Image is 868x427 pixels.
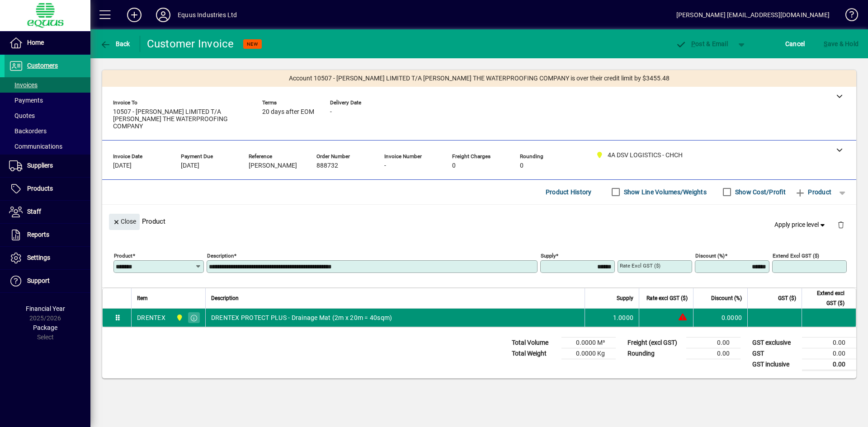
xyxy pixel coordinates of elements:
span: Item [137,293,148,303]
span: Back [100,40,130,47]
div: [PERSON_NAME] [EMAIL_ADDRESS][DOMAIN_NAME] [676,8,830,22]
button: Delete [830,214,852,235]
span: Staff [27,208,41,215]
td: 0.00 [686,348,741,359]
span: 20 days after EOM [262,108,314,116]
mat-label: Discount (%) [695,253,725,259]
td: Rounding [623,348,686,359]
span: 0 [452,162,456,169]
span: Product History [546,185,592,199]
td: 0.0000 M³ [561,337,616,348]
td: 0.0000 Kg [561,348,616,359]
a: Staff [5,201,90,223]
span: Extend excl GST ($) [807,288,844,308]
span: P [691,40,695,47]
span: [DATE] [113,162,132,169]
td: 0.00 [802,348,856,359]
span: Products [27,185,53,192]
span: 1.0000 [613,313,634,322]
span: Apply price level [774,220,827,230]
span: Close [113,214,136,229]
a: Reports [5,224,90,246]
mat-label: Supply [541,253,556,259]
span: - [330,108,332,116]
mat-label: Product [114,253,132,259]
span: [DATE] [181,162,199,169]
td: GST exclusive [748,337,802,348]
button: Apply price level [771,216,830,233]
td: GST inclusive [748,359,802,370]
span: Settings [27,254,50,261]
button: Product History [542,184,595,200]
span: Quotes [9,112,35,119]
span: DRENTEX PROTECT PLUS - Drainage Mat (2m x 20m = 40sqm) [211,313,392,322]
td: 0.00 [802,337,856,348]
a: Backorders [5,123,90,139]
a: Support [5,270,90,292]
button: Profile [149,7,178,23]
button: Close [109,214,140,230]
span: Financial Year [26,305,65,312]
a: Invoices [5,77,90,93]
span: Package [33,324,57,331]
td: 0.0000 [693,309,747,327]
div: Customer Invoice [147,37,234,51]
span: S [824,40,827,47]
a: Quotes [5,108,90,123]
span: Discount (%) [711,293,742,303]
span: Cancel [785,37,805,51]
div: DRENTEX [137,313,165,322]
mat-label: Extend excl GST ($) [773,253,819,259]
a: Settings [5,247,90,269]
div: Equus Industries Ltd [178,8,237,22]
span: 4A DSV LOGISTICS - CHCH [174,313,184,323]
span: Backorders [9,127,47,135]
span: Communications [9,143,62,150]
span: Description [211,293,239,303]
button: Back [98,36,132,52]
span: Account 10507 - [PERSON_NAME] LIMITED T/A [PERSON_NAME] THE WATERPROOFING COMPANY is over their c... [289,74,670,83]
span: Supply [617,293,633,303]
span: GST ($) [778,293,796,303]
app-page-header-button: Back [90,36,140,52]
a: Products [5,178,90,200]
span: - [384,162,386,169]
button: Post & Email [671,36,732,52]
span: 10507 - [PERSON_NAME] LIMITED T/A [PERSON_NAME] THE WATERPROOFING COMPANY [113,108,249,130]
span: Suppliers [27,162,53,169]
span: Home [27,39,44,46]
button: Save & Hold [821,36,861,52]
span: [PERSON_NAME] [249,162,297,169]
a: Knowledge Base [839,2,857,31]
span: ost & Email [675,40,728,47]
span: Customers [27,62,58,69]
label: Show Line Volumes/Weights [622,188,707,197]
span: NEW [247,41,258,47]
td: 0.00 [686,337,741,348]
button: Product [790,184,836,200]
span: Product [795,185,831,199]
span: Payments [9,97,43,104]
a: Home [5,32,90,54]
div: Product [102,205,856,238]
mat-label: Description [207,253,234,259]
td: Total Volume [507,337,561,348]
span: ave & Hold [824,37,859,51]
label: Show Cost/Profit [733,188,786,197]
td: GST [748,348,802,359]
span: Rate excl GST ($) [646,293,688,303]
a: Suppliers [5,155,90,177]
app-page-header-button: Close [107,217,142,225]
span: Support [27,277,50,284]
span: Invoices [9,81,38,89]
button: Cancel [783,36,807,52]
a: Payments [5,93,90,108]
app-page-header-button: Delete [830,220,852,228]
td: Freight (excl GST) [623,337,686,348]
button: Add [120,7,149,23]
td: 0.00 [802,359,856,370]
span: 0 [520,162,524,169]
span: Reports [27,231,49,238]
a: Communications [5,139,90,154]
td: Total Weight [507,348,561,359]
